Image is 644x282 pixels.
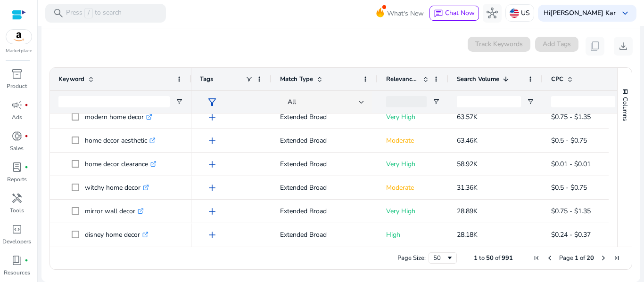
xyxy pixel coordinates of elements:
span: $0.24 - $0.37 [551,230,591,239]
span: hub [487,8,498,19]
div: Page Size [429,252,457,264]
div: Next Page [600,254,607,262]
span: CPC [551,75,563,83]
span: 28.18K [457,230,478,239]
span: donut_small [11,130,23,142]
span: Search Volume [457,75,499,83]
div: Page Size: [397,254,426,262]
p: Press to search [66,8,122,18]
span: chat [434,9,443,18]
p: Marketplace [6,48,32,55]
b: [PERSON_NAME] Kar [550,8,616,17]
span: download [618,40,629,52]
span: book_4 [11,255,23,266]
span: 20 [586,254,594,262]
span: Tags [200,75,213,83]
p: witchy home decor [85,178,149,197]
span: $0.5 - $0.75 [551,136,587,145]
p: Moderate [386,131,440,150]
p: Product [7,82,27,90]
p: Very High [386,107,440,127]
span: 28.89K [457,207,478,216]
p: Very High [386,201,440,221]
span: 1 [575,254,578,262]
span: $0.75 - $1.35 [551,207,591,216]
span: $0.75 - $1.35 [551,113,591,121]
p: Resources [4,268,30,277]
p: home decor aesthetic [85,131,156,150]
button: Open Filter Menu [527,98,534,105]
span: All [288,97,296,106]
p: Moderate [386,178,440,197]
button: chatChat Now [429,6,479,21]
span: fiber_manual_record [25,103,28,107]
p: disney home decor [85,225,149,244]
span: inventory_2 [11,68,23,80]
span: 991 [502,254,513,262]
div: Previous Page [546,254,553,262]
input: CPC Filter Input [551,96,615,107]
p: mirror wall decor [85,201,144,221]
span: $0.01 - $0.01 [551,160,591,169]
p: Extended Broad [280,225,369,244]
span: fiber_manual_record [25,258,28,262]
img: amazon.svg [6,30,32,44]
span: fiber_manual_record [25,165,28,169]
span: add [206,229,218,241]
span: Columns [621,97,629,121]
p: Reports [7,175,27,184]
span: campaign [11,99,23,111]
img: us.svg [510,8,519,18]
span: to [479,254,485,262]
span: 31.36K [457,183,478,192]
span: / [84,8,93,18]
span: add [206,112,218,123]
span: lab_profile [11,161,23,173]
p: Extended Broad [280,178,369,197]
span: 50 [486,254,494,262]
p: Developers [2,237,31,246]
span: $0.5 - $0.75 [551,183,587,192]
button: Open Filter Menu [175,98,183,105]
div: 50 [433,254,446,262]
span: 63.57K [457,113,478,121]
p: Ads [12,113,22,121]
span: add [206,159,218,170]
span: Chat Now [445,8,475,17]
span: code_blocks [11,224,23,235]
p: Extended Broad [280,107,369,127]
p: High [386,225,440,244]
span: What's New [387,5,424,22]
span: 1 [474,254,478,262]
span: handyman [11,193,23,204]
span: add [206,206,218,217]
button: download [614,37,633,56]
p: Very High [386,154,440,174]
span: fiber_manual_record [25,134,28,138]
p: Extended Broad [280,201,369,221]
input: Search Volume Filter Input [457,96,521,107]
p: home decor clearance [85,154,157,174]
p: Hi [544,10,616,16]
p: US [521,5,530,21]
div: First Page [533,254,540,262]
span: filter_alt [206,97,218,108]
span: search [53,8,64,19]
span: Keyword [58,75,84,83]
span: Relevance Score [386,75,419,83]
p: modern home decor [85,107,152,127]
span: Match Type [280,75,313,83]
input: Keyword Filter Input [58,96,170,107]
span: of [495,254,500,262]
span: add [206,182,218,193]
p: Sales [10,144,24,153]
span: of [580,254,585,262]
span: add [206,135,218,146]
span: 63.46K [457,136,478,145]
p: Tools [10,206,24,215]
div: Last Page [613,254,620,262]
button: hub [483,4,502,23]
p: Extended Broad [280,154,369,174]
span: 58.92K [457,160,478,169]
span: keyboard_arrow_down [619,8,631,19]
